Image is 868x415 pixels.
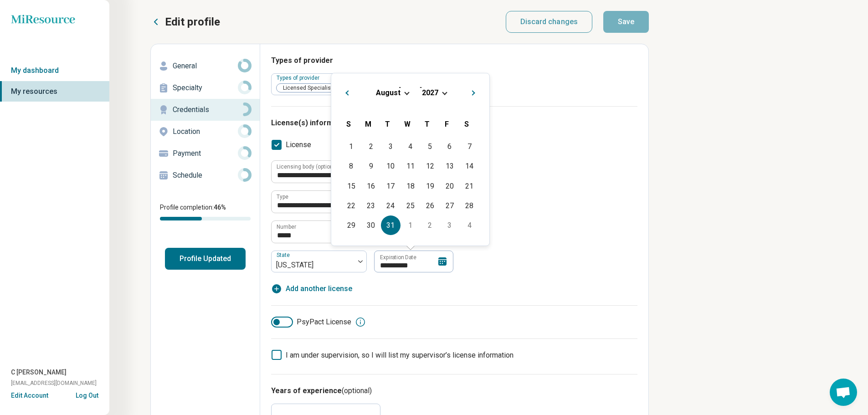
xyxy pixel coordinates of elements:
div: Choose Saturday, August 14th, 2027 [460,156,479,176]
div: Choose Saturday, August 21st, 2027 [460,176,479,196]
div: Choose Sunday, August 8th, 2027 [341,156,361,176]
div: Choose Sunday, August 15th, 2027 [341,176,361,196]
div: Open chat [830,379,857,406]
div: Choose Sunday, August 1st, 2027 [341,137,361,156]
label: Type [277,194,288,200]
span: License [286,139,311,150]
span: Licensed Specialist Clinical Social Work (LSCSW) [277,84,410,92]
h3: Years of experience [271,385,637,396]
div: Profile completion [160,217,251,220]
span: I am under supervision, so I will list my supervisor’s license information [286,351,514,359]
div: Choose Tuesday, August 3rd, 2027 [381,137,401,156]
div: Choose Tuesday, August 10th, 2027 [381,156,401,176]
label: Number [277,224,296,230]
a: Schedule [151,164,260,186]
span: 2027 [422,88,438,97]
span: Add another license [286,283,352,294]
span: F [445,120,449,128]
div: Choose Wednesday, August 4th, 2027 [401,137,420,156]
p: Location [173,126,238,137]
a: Specialty [151,77,260,99]
div: Choose Thursday, August 5th, 2027 [420,137,440,156]
button: Next Month [467,84,482,99]
p: Specialty [173,82,238,93]
div: Choose Friday, August 27th, 2027 [440,196,459,215]
div: Choose Wednesday, August 25th, 2027 [401,196,420,215]
button: Log Out [76,391,98,398]
a: Credentials [151,99,260,121]
div: Choose Friday, August 20th, 2027 [440,176,459,196]
a: Location [151,121,260,143]
div: Choose Friday, August 13th, 2027 [440,156,459,176]
div: Choose Saturday, August 7th, 2027 [460,137,479,156]
div: Choose Tuesday, August 17th, 2027 [381,176,401,196]
div: Choose Thursday, August 12th, 2027 [420,156,440,176]
div: Choose Tuesday, August 31st, 2027 [381,215,401,235]
div: Choose Sunday, August 29th, 2027 [341,215,361,235]
div: Choose Saturday, August 28th, 2027 [460,196,479,215]
label: Licensing body (optional) [277,164,339,169]
span: C [PERSON_NAME] [11,368,67,377]
button: Add another license [271,283,352,294]
div: Profile completion: [151,197,260,226]
label: State [277,252,292,258]
div: Choose Wednesday, September 1st, 2027 [401,215,420,235]
label: PsyPact License [271,317,351,328]
h3: License(s) information [271,118,637,128]
span: August [376,88,401,97]
div: Choose Thursday, August 19th, 2027 [420,176,440,196]
button: 2027 [421,88,439,97]
h3: Types of provider [271,55,637,66]
button: Profile Updated [165,248,246,270]
p: Edit profile [165,15,220,29]
div: Choose Sunday, August 22nd, 2027 [341,196,361,215]
a: General [151,55,260,77]
span: T [425,120,430,128]
p: Payment [173,148,238,159]
h2: [DATE] [339,84,482,97]
span: S [346,120,351,128]
span: (optional) [342,386,372,395]
p: General [173,61,238,72]
button: Edit profile [150,15,220,29]
div: Month August, 2027 [341,137,479,235]
button: Edit Account [11,391,48,400]
div: Choose Thursday, September 2nd, 2027 [420,215,440,235]
p: Schedule [173,170,238,181]
div: Choose Wednesday, August 18th, 2027 [401,176,420,196]
div: Choose Monday, August 9th, 2027 [361,156,381,176]
span: M [365,120,371,128]
div: Choose Monday, August 2nd, 2027 [361,137,381,156]
span: T [385,120,390,128]
p: Credentials [173,104,238,115]
div: Choose Monday, August 23rd, 2027 [361,196,381,215]
span: [EMAIL_ADDRESS][DOMAIN_NAME] [11,379,97,387]
div: Choose Thursday, August 26th, 2027 [420,196,440,215]
span: S [464,120,469,128]
button: Discard changes [506,11,593,33]
input: credential.licenses.0.name [272,191,461,213]
span: 46 % [214,204,226,211]
button: Save [603,11,649,33]
div: Choose Wednesday, August 11th, 2027 [401,156,420,176]
div: Choose Monday, August 16th, 2027 [361,176,381,196]
div: Choose Friday, August 6th, 2027 [440,137,459,156]
div: Choose Saturday, September 4th, 2027 [460,215,479,235]
span: W [404,120,411,128]
div: Choose Friday, September 3rd, 2027 [440,215,459,235]
button: Previous Month [339,84,353,99]
div: Choose Date [331,73,490,246]
label: Types of provider [277,75,321,81]
button: August [375,88,401,97]
div: Choose Monday, August 30th, 2027 [361,215,381,235]
a: Payment [151,143,260,164]
div: Choose Tuesday, August 24th, 2027 [381,196,401,215]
